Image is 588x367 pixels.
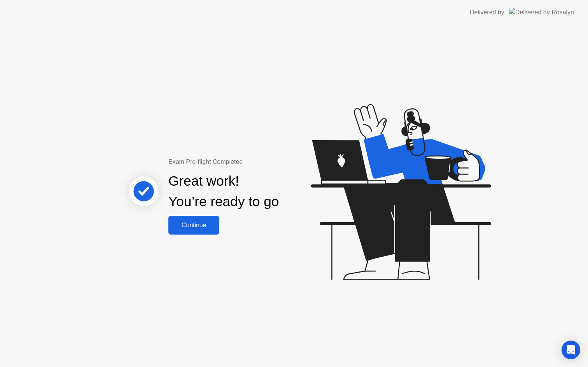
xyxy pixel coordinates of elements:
[168,157,329,167] div: Exam Pre-flight Completed
[470,8,504,17] div: Delivered by
[168,216,219,235] button: Continue
[562,341,580,359] div: Open Intercom Messenger
[509,8,574,17] img: Delivered by Rosalyn
[171,222,217,229] div: Continue
[168,171,279,212] div: Great work! You’re ready to go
